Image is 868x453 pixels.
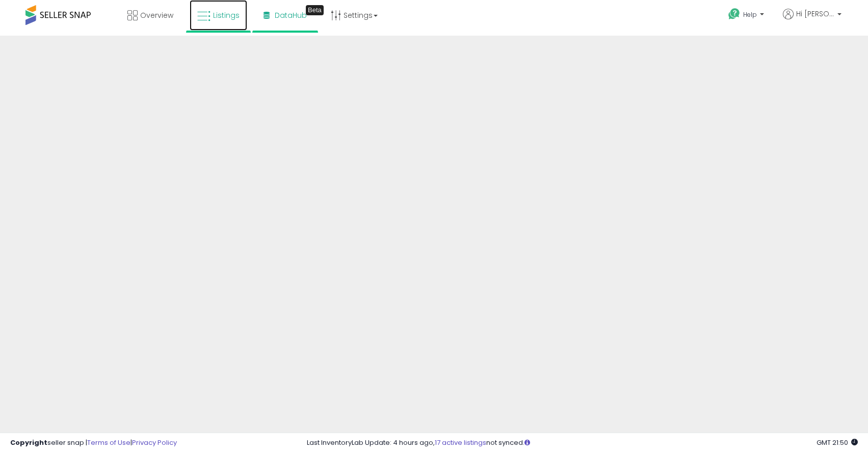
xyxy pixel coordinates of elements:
i: Get Help [728,8,741,20]
a: Terms of Use [87,438,130,447]
span: Overview [140,10,173,20]
span: Help [743,10,757,19]
span: 2025-10-7 21:50 GMT [817,438,858,447]
span: Hi [PERSON_NAME] [796,9,834,19]
span: Listings [213,10,240,20]
div: seller snap | | [10,438,177,448]
a: Hi [PERSON_NAME] [783,9,841,32]
div: Tooltip anchor [306,5,324,15]
strong: Copyright [10,438,47,447]
a: Privacy Policy [132,438,177,447]
span: DataHub [275,10,307,20]
div: Last InventoryLab Update: 4 hours ago, not synced. [307,438,858,448]
a: 17 active listings [435,438,486,447]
